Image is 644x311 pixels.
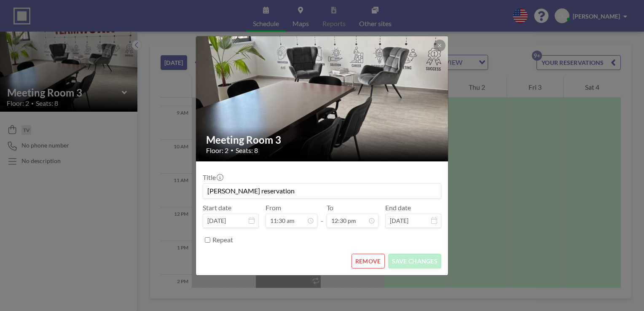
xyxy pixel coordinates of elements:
[203,184,441,198] input: (No title)
[321,206,323,225] span: -
[327,204,333,212] label: To
[212,236,233,244] label: Repeat
[388,254,441,268] button: SAVE CHANGES
[266,204,281,212] label: From
[236,146,258,155] span: Seats: 8
[206,134,439,146] h2: Meeting Room 3
[203,173,223,182] label: Title
[352,254,385,268] button: REMOVE
[385,204,411,212] label: End date
[206,146,228,155] span: Floor: 2
[203,204,231,212] label: Start date
[231,147,233,153] span: •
